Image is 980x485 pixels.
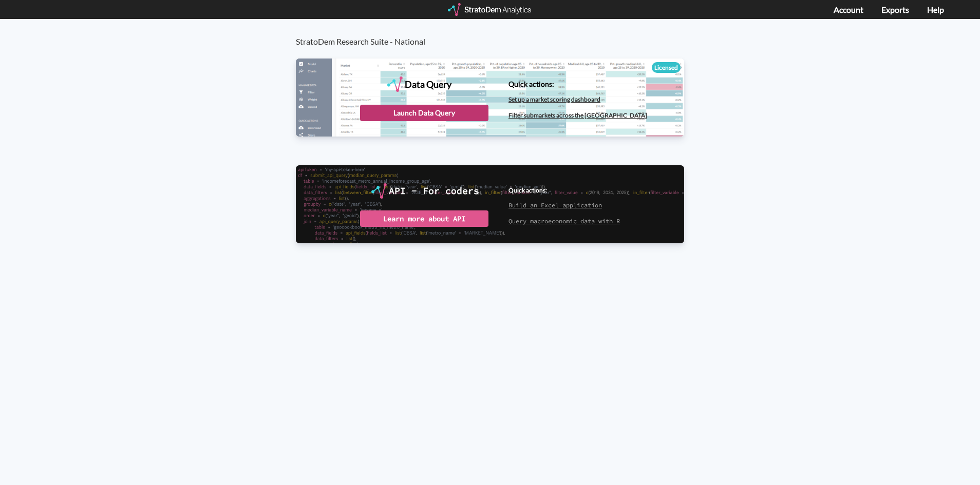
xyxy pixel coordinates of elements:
h3: StratoDem Research Suite - National [296,19,695,46]
a: Account [834,5,863,14]
div: Licensed [652,62,681,73]
h4: Quick actions: [508,80,647,88]
a: Set up a market scoring dashboard [508,95,600,103]
a: Help [927,5,944,14]
div: Learn more about API [360,210,488,227]
a: Filter submarkets across the [GEOGRAPHIC_DATA] [508,111,647,119]
div: API - For coders [389,183,479,199]
div: Data Query [405,76,451,92]
div: Launch Data Query [360,105,488,121]
h4: Quick actions: [508,187,620,193]
a: Build an Excel application [508,201,602,209]
a: Query macroeconomic data with R [508,217,620,225]
a: Exports [881,5,909,14]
